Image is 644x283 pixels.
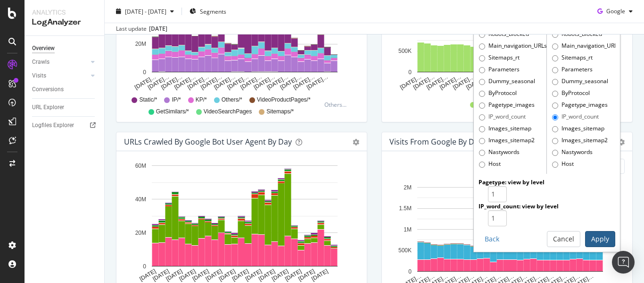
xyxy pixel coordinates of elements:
[479,79,485,85] input: Dummy_seasonal
[552,126,558,132] input: Images_sitemap
[324,101,351,109] div: Others...
[552,55,558,61] input: Sitemaps_rt
[552,112,599,122] label: IP_word_count
[271,268,289,283] text: [DATE]
[32,71,88,81] a: Visits
[124,137,292,146] div: URLs Crawled by Google bot User Agent By Day
[116,25,167,33] div: Last update
[479,202,615,210] div: IP_word_count : view by level
[585,231,615,247] button: Apply
[353,139,359,146] div: gear
[552,91,558,97] input: ByProtocol
[404,226,412,233] text: 1M
[552,101,608,110] label: Pagetype_images
[547,231,580,247] button: Cancel
[143,263,146,270] text: 0
[552,32,558,38] input: Robots_blocked
[408,268,412,275] text: 0
[479,162,485,168] input: Host
[552,42,615,51] label: Main_navigation_URLs
[552,53,593,63] label: Sitemaps_rt
[32,85,98,94] a: Conversions
[32,57,50,67] div: Crawls
[479,148,520,157] label: Nastywords
[479,43,485,50] input: Main_navigation_URLs
[618,139,625,146] div: gear
[479,150,485,156] input: Nastywords
[479,231,505,247] button: Back
[186,4,230,19] button: Segments
[479,91,485,97] input: ByProtocol
[32,103,64,112] div: URL Explorer
[552,148,593,157] label: Nastywords
[398,48,412,54] text: 500K
[191,268,210,283] text: [DATE]
[479,89,517,98] label: ByProtocol
[552,79,558,85] input: Dummy_seasonal
[222,96,242,104] span: Others/*
[178,268,197,283] text: [DATE]
[479,55,485,61] input: Sitemaps_rt
[32,85,64,94] div: Conversions
[552,136,608,146] label: Images_sitemap2
[143,69,146,76] text: 0
[479,178,615,186] div: Pagetype : view by level
[552,103,558,109] input: Pagetype_images
[479,77,535,86] label: Dummy_seasonal
[32,71,46,81] div: Visits
[112,4,178,19] button: [DATE] - [DATE]
[552,89,590,98] label: ByProtocol
[552,67,558,73] input: Parameters
[200,7,226,15] span: Segments
[266,108,294,116] span: Sitemaps/*
[606,7,625,15] span: Google
[552,150,558,156] input: Nastywords
[32,57,88,67] a: Crawls
[479,138,485,144] input: Images_sitemap2
[612,251,635,274] div: Open Intercom Messenger
[139,96,157,104] span: Static/*
[398,247,412,254] text: 500K
[32,103,98,112] a: URL Explorer
[231,268,250,283] text: [DATE]
[404,184,412,191] text: 2M
[135,196,146,203] text: 40M
[156,108,189,116] span: GetSimilars/*
[552,43,558,50] input: Main_navigation_URLs
[138,268,157,283] text: [DATE]
[257,268,276,283] text: [DATE]
[32,8,97,17] div: Analytics
[479,114,485,120] input: IP_word_count
[389,137,518,146] div: Visits From Google By Device By Day
[218,268,237,283] text: [DATE]
[149,25,167,33] div: [DATE]
[552,162,558,168] input: Host
[32,17,97,28] div: LogAnalyzer
[135,230,146,236] text: 20M
[479,103,485,109] input: Pagetype_images
[479,67,485,73] input: Parameters
[552,124,604,134] label: Images_sitemap
[479,124,531,134] label: Images_sitemap
[479,53,520,63] label: Sitemaps_rt
[479,160,501,169] label: Host
[479,42,546,51] label: Main_navigation_URLs
[552,114,558,120] input: IP_word_count
[32,43,55,53] div: Overview
[479,65,520,75] label: Parameters
[205,268,223,283] text: [DATE]
[32,120,98,130] a: Logfiles Explorer
[32,43,98,53] a: Overview
[479,32,485,38] input: Robots_blocked
[284,268,303,283] text: [DATE]
[32,120,74,130] div: Logfiles Explorer
[310,268,329,283] text: [DATE]
[594,4,636,19] button: Google
[552,160,574,169] label: Host
[135,163,146,169] text: 60M
[244,268,263,283] text: [DATE]
[297,268,316,283] text: [DATE]
[125,7,166,15] span: [DATE] - [DATE]
[479,112,526,122] label: IP_word_count
[257,96,311,104] span: VideoProductPages/*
